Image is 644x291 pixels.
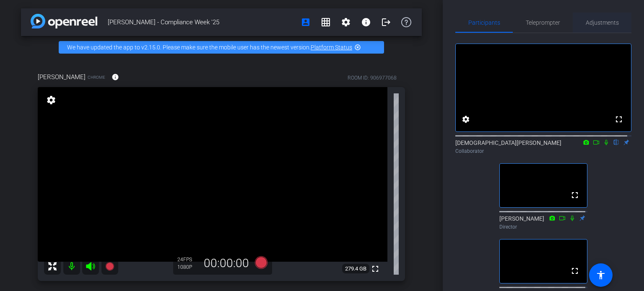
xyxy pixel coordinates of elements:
[586,20,619,26] span: Adjustments
[177,264,198,270] div: 1080P
[596,270,606,280] mat-icon: accessibility
[38,72,86,82] span: [PERSON_NAME]
[526,20,560,26] span: Teleprompter
[499,223,587,231] div: Director
[31,14,97,28] img: app-logo
[611,138,621,146] mat-icon: flip
[499,214,587,231] div: [PERSON_NAME]
[354,44,361,51] mat-icon: highlight_off
[301,17,311,27] mat-icon: account_box
[461,114,471,124] mat-icon: settings
[361,17,371,27] mat-icon: info
[321,17,331,27] mat-icon: grid_on
[342,264,369,274] span: 279.4 GB
[177,256,198,263] div: 24
[455,139,631,155] div: [DEMOGRAPHIC_DATA][PERSON_NAME]
[370,264,380,274] mat-icon: fullscreen
[381,17,391,27] mat-icon: logout
[468,20,500,26] span: Participants
[311,44,352,51] a: Platform Status
[108,14,296,31] span: [PERSON_NAME] - Compliance Week '25
[348,74,397,82] div: ROOM ID: 906977068
[183,257,192,263] span: FPS
[570,266,580,276] mat-icon: fullscreen
[112,73,119,81] mat-icon: info
[59,41,384,54] div: We have updated the app to v2.15.0. Please make sure the mobile user has the newest version.
[614,114,624,124] mat-icon: fullscreen
[455,147,631,155] div: Collaborator
[570,190,580,200] mat-icon: fullscreen
[88,74,105,80] span: Chrome
[341,17,351,27] mat-icon: settings
[198,256,254,270] div: 00:00:00
[45,95,57,105] mat-icon: settings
